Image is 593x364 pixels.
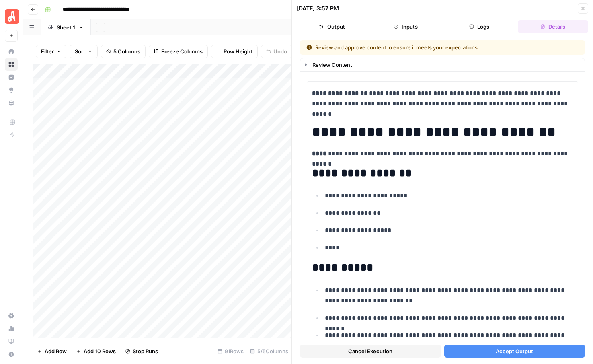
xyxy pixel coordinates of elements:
span: Freeze Columns [161,47,203,56]
button: Output [297,20,367,33]
button: Inputs [370,20,441,33]
button: Workspace: Angi [5,6,18,27]
div: Review and approve content to ensure it meets your expectations [306,43,528,51]
button: Review Content [300,58,585,71]
a: Settings [5,309,18,322]
span: Stop Runs [133,347,158,355]
button: Logs [444,20,515,33]
a: Learning Hub [5,335,18,348]
div: [DATE] 3:57 PM [297,4,339,12]
a: Home [5,45,18,58]
span: Sort [75,47,85,56]
div: Review Content [312,61,580,69]
img: Angi Logo [5,9,19,24]
button: Filter [36,45,66,58]
span: Add Row [45,347,67,355]
span: Add 10 Rows [84,347,116,355]
button: Accept Output [444,345,585,358]
button: Add Row [33,345,72,358]
button: 5 Columns [101,45,146,58]
span: Cancel Execution [348,347,392,355]
div: 91 Rows [214,345,247,358]
div: Sheet 1 [57,23,75,31]
a: Sheet 1 [41,19,91,35]
a: Your Data [5,97,18,109]
div: 5/5 Columns [247,345,291,358]
span: Accept Output [496,347,533,355]
button: Cancel Execution [300,345,441,358]
button: Freeze Columns [149,45,208,58]
span: Undo [273,47,287,56]
button: Stop Runs [121,345,163,358]
button: Help + Support [5,348,18,361]
button: Undo [261,45,292,58]
a: Insights [5,71,18,84]
button: Details [518,20,588,33]
span: Row Height [224,47,252,56]
a: Browse [5,58,18,71]
button: Sort [70,45,98,58]
a: Opportunities [5,84,18,97]
button: Row Height [211,45,258,58]
button: Add 10 Rows [72,345,121,358]
a: Usage [5,322,18,335]
span: 5 Columns [113,47,140,56]
span: Filter [41,47,54,56]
